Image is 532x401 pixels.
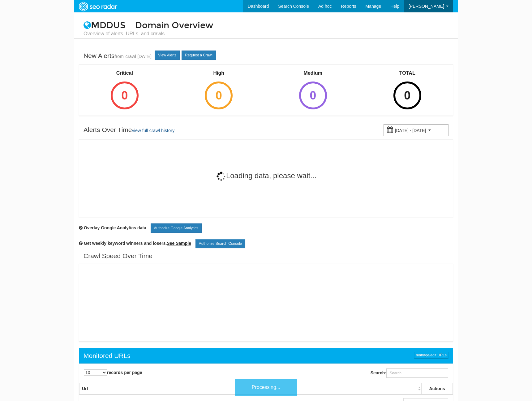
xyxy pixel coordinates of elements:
small: [DATE] - [DATE] [395,128,426,133]
a: View Alerts [155,51,180,60]
div: Medium [294,70,332,77]
div: High [199,70,238,77]
small: from [114,54,123,59]
span: Loading data, please wait... [216,171,316,180]
span: Ad hoc [318,4,332,9]
select: records per page [84,369,107,376]
span: Help [390,4,399,9]
th: Url [79,383,422,395]
div: 0 [393,82,421,109]
h1: MDDUS – Domain Overview [79,21,453,37]
div: Crawl Speed Over Time [84,251,152,261]
div: Critical [105,70,144,77]
div: Alerts Over Time [84,125,174,135]
label: Search: [371,368,448,378]
div: New Alerts [84,51,152,61]
img: 11-4dc14fe5df68d2ae899e237faf9264d6df02605dd655368cb856cd6ce75c7573.gif [216,171,226,181]
th: Actions [422,383,453,395]
a: See Sample [167,241,191,246]
a: Authorize Search Console [195,239,245,248]
a: manage/edit URLs [414,352,448,359]
a: view full crawl history [132,128,174,133]
label: records per page [84,369,142,376]
a: Request a Crawl [182,51,216,60]
span: [PERSON_NAME] [409,4,444,9]
div: 0 [299,82,327,109]
div: TOTAL [388,70,427,77]
span: Overlay chart with Google Analytics data [84,225,146,230]
div: Processing... [235,379,297,396]
input: Search: [386,368,448,378]
a: Authorize Google Analytics [151,223,202,233]
div: Monitored URLs [84,351,131,360]
small: Overview of alerts, URLs, and crawls. [84,30,448,37]
span: Manage [366,4,381,9]
div: 0 [111,82,139,109]
span: Reports [341,4,356,9]
div: 0 [205,82,233,109]
a: crawl [DATE] [126,54,152,59]
span: Get weekly keyword winners and losers. [84,241,191,246]
img: SEORadar [76,1,119,12]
